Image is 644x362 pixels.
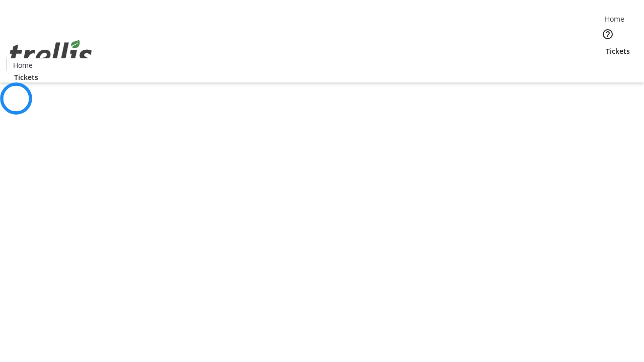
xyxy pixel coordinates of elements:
button: Cart [598,56,618,76]
a: Home [7,60,39,70]
span: Tickets [606,46,630,56]
button: Help [598,24,618,44]
a: Tickets [6,72,46,82]
img: Orient E2E Organization MorWpmMO7W's Logo [6,29,96,79]
span: Home [13,60,33,70]
span: Home [605,14,624,24]
a: Tickets [598,46,638,56]
a: Home [598,14,630,24]
span: Tickets [14,72,38,82]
